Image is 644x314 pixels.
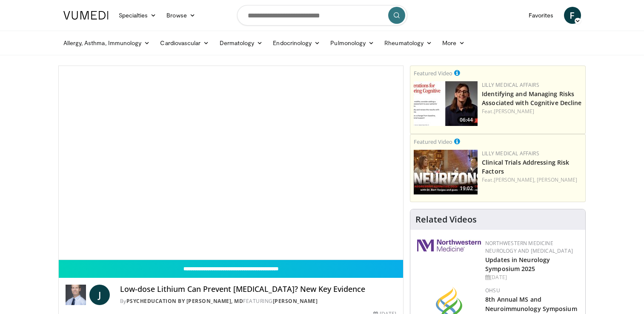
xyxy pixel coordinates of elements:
small: Featured Video [414,138,452,146]
div: Feat. [482,176,582,184]
a: Favorites [524,7,559,24]
a: [PERSON_NAME] [537,176,577,183]
a: 06:44 [414,81,478,126]
a: Updates in Neurology Symposium 2025 [485,256,550,273]
a: Rheumatology [379,34,437,51]
input: Search topics, interventions [237,5,407,26]
a: F [564,7,581,24]
a: Lilly Medical Affairs [482,81,539,88]
a: OHSU [485,287,500,294]
a: Browse [161,7,200,24]
a: 19:02 [414,150,478,194]
div: [DATE] [485,274,578,281]
a: Allergy, Asthma, Immunology [58,34,155,51]
span: 06:44 [457,116,475,124]
a: Endocrinology [268,34,325,51]
a: Clinical Trials Addressing Risk Factors [482,158,569,175]
img: fc5f84e2-5eb7-4c65-9fa9-08971b8c96b8.jpg.150x105_q85_crop-smart_upscale.jpg [414,81,478,126]
a: Dermatology [215,34,268,51]
a: PsychEducation by [PERSON_NAME], MD [126,297,243,305]
a: Identifying and Managing Risks Associated with Cognitive Decline [482,90,581,107]
small: Featured Video [414,69,452,77]
div: Feat. [482,108,582,115]
a: Specialties [114,7,162,24]
a: [PERSON_NAME], [494,176,535,183]
video-js: Video Player [59,66,404,260]
a: More [437,34,470,51]
img: PsychEducation by James Phelps, MD [66,285,86,305]
h4: Low-dose Lithium Can Prevent [MEDICAL_DATA]? New Key Evidence [120,285,397,294]
a: Cardiovascular [155,34,214,51]
a: 8th Annual MS and Neuroimmunology Symposium [485,295,577,312]
a: J [89,285,110,305]
h4: Related Videos [415,214,477,225]
a: [PERSON_NAME] [494,108,534,115]
div: By FEATURING [120,297,397,305]
a: Northwestern Medicine Neurology and [MEDICAL_DATA] [485,240,573,254]
a: Lilly Medical Affairs [482,150,539,157]
span: 19:02 [457,185,475,192]
a: [PERSON_NAME] [273,297,318,305]
img: 2a462fb6-9365-492a-ac79-3166a6f924d8.png.150x105_q85_autocrop_double_scale_upscale_version-0.2.jpg [417,240,481,251]
img: 1541e73f-d457-4c7d-a135-57e066998777.png.150x105_q85_crop-smart_upscale.jpg [414,150,478,194]
a: Pulmonology [325,34,379,51]
img: VuMedi Logo [63,11,109,20]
